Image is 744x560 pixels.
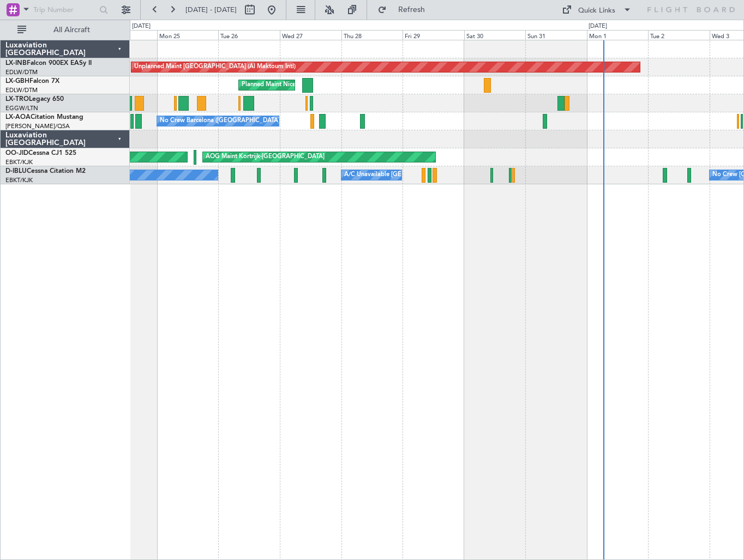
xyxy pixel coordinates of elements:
[589,22,607,31] div: [DATE]
[218,30,280,40] div: Tue 26
[5,60,27,67] span: LX-INB
[5,150,76,156] a: OO-JIDCessna CJ1 525
[389,6,435,14] span: Refresh
[5,176,33,184] a: EBKT/KJK
[33,2,96,18] input: Trip Number
[648,30,710,40] div: Tue 2
[5,86,38,94] a: EDLW/DTM
[5,78,29,85] span: LX-GBH
[157,30,219,40] div: Mon 25
[5,60,92,67] a: LX-INBFalcon 900EX EASy II
[5,96,64,103] a: LX-TROLegacy 650
[160,113,281,129] div: No Crew Barcelona ([GEOGRAPHIC_DATA])
[12,21,118,39] button: All Aircraft
[5,68,38,76] a: EDLW/DTM
[134,59,296,75] div: Unplanned Maint [GEOGRAPHIC_DATA] (Al Maktoum Intl)
[28,26,115,34] span: All Aircraft
[206,149,325,165] div: AOG Maint Kortrijk-[GEOGRAPHIC_DATA]
[373,1,438,19] button: Refresh
[578,5,615,16] div: Quick Links
[5,96,29,103] span: LX-TRO
[556,1,637,19] button: Quick Links
[5,122,70,130] a: [PERSON_NAME]/QSA
[242,77,363,93] div: Planned Maint Nice ([GEOGRAPHIC_DATA])
[344,167,518,183] div: A/C Unavailable [GEOGRAPHIC_DATA]-[GEOGRAPHIC_DATA]
[5,114,83,121] a: LX-AOACitation Mustang
[5,78,59,85] a: LX-GBHFalcon 7X
[280,30,341,40] div: Wed 27
[185,5,237,15] span: [DATE] - [DATE]
[5,104,38,112] a: EGGW/LTN
[5,158,33,166] a: EBKT/KJK
[341,30,403,40] div: Thu 28
[5,150,28,156] span: OO-JID
[5,114,31,121] span: LX-AOA
[403,30,464,40] div: Fri 29
[132,22,151,31] div: [DATE]
[587,30,649,40] div: Mon 1
[5,168,86,174] a: D-IBLUCessna Citation M2
[464,30,526,40] div: Sat 30
[525,30,587,40] div: Sun 31
[5,168,27,174] span: D-IBLU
